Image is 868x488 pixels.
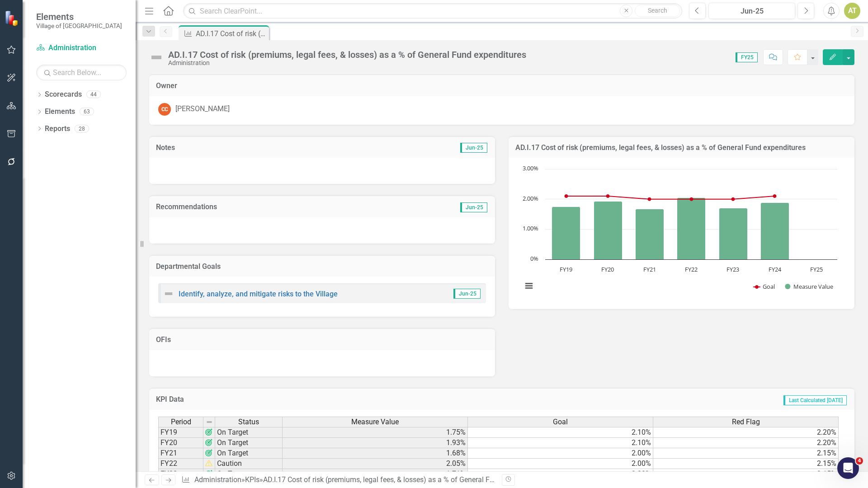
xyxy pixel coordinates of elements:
path: FY20, 1.92752487. Measure Value. [594,202,623,260]
text: FY22 [685,265,698,273]
h3: AD.I.17 Cost of risk (premiums, legal fees, & losses) as a % of General Fund expenditures [515,144,848,152]
td: 2.20% [653,438,839,448]
td: 2.20% [653,427,839,438]
g: Measure Value, series 2 of 2. Bar series with 7 bars. [552,169,817,260]
span: Jun-25 [453,289,481,299]
td: 1.93% [283,438,468,448]
div: AD.I.17 Cost of risk (premiums, legal fees, & losses) as a % of General Fund expenditures [168,50,526,60]
h3: Owner [156,82,848,90]
img: fiTpbkl3SbrT+fjflsHMCx0AAMyPQgcAoAIUOgAAFaDQAQCoAIUOAEAFKHQAACpAoQMAUAEKHQCAClDoAABUgEIHAKACFDoAA... [205,460,212,467]
span: Goal [553,418,568,426]
td: FY22 [158,459,203,469]
td: FY21 [158,448,203,459]
a: KPIs [245,475,259,484]
text: FY23 [726,265,739,273]
a: Administration [194,475,241,484]
h3: KPI Data [156,395,366,404]
text: FY21 [643,265,656,273]
div: Administration [168,60,526,66]
td: 2.00% [468,469,653,479]
path: FY19, 1.74592839. Measure Value. [552,207,580,260]
td: Caution [215,459,283,469]
div: 44 [86,91,101,99]
path: FY22, 2. Goal. [690,197,693,201]
path: FY20, 2.1. Goal. [606,194,610,198]
td: FY19 [158,427,203,438]
img: A3ZSpzDUQmL+AAAAAElFTkSuQmCC [205,439,212,446]
td: On Target [215,427,283,438]
text: 0% [530,254,538,263]
td: 1.68% [283,448,468,459]
text: FY25 [810,265,823,273]
a: Reports [45,124,70,134]
img: Not Defined [149,50,164,65]
text: FY20 [601,265,614,273]
div: 28 [75,125,89,132]
svg: Interactive chart [518,164,842,300]
span: Red Flag [732,418,760,426]
span: Jun-25 [460,143,487,153]
span: FY25 [736,52,758,62]
td: On Target [215,448,283,459]
td: FY23 [158,469,203,479]
td: 2.10% [468,427,653,438]
span: Search [648,7,667,14]
td: FY20 [158,438,203,448]
td: 2.15% [653,459,839,469]
button: Show Measure Value [785,282,834,291]
text: FY19 [560,265,572,273]
td: On Target [215,438,283,448]
input: Search ClearPoint... [183,3,682,19]
span: Jun-25 [460,202,487,212]
div: CC [158,103,171,116]
div: Chart. Highcharts interactive chart. [518,164,845,300]
span: Last Calculated [DATE] [783,395,847,405]
img: A3ZSpzDUQmL+AAAAAElFTkSuQmCC [205,470,212,477]
td: 1.75% [283,427,468,438]
div: » » [181,475,495,485]
td: 2.00% [468,448,653,459]
td: 2.15% [653,448,839,459]
path: FY21, 2. Goal. [648,197,651,201]
text: 1.00% [523,224,538,232]
td: On Target [215,469,283,479]
button: Jun-25 [708,3,795,19]
img: 8DAGhfEEPCf229AAAAAElFTkSuQmCC [206,418,213,426]
path: FY24, 2.1. Goal. [773,194,777,198]
small: Village of [GEOGRAPHIC_DATA] [36,22,122,29]
img: A3ZSpzDUQmL+AAAAAElFTkSuQmCC [205,428,212,436]
td: 2.05% [283,459,468,469]
path: FY21, 1.67856752. Measure Value. [636,209,664,260]
span: Measure Value [351,418,399,426]
h3: Recommendations [156,203,384,211]
td: 2.00% [468,459,653,469]
path: FY22, 2.05404043. Measure Value. [677,198,706,260]
text: 2.00% [523,194,538,202]
button: View chart menu, Chart [523,280,535,292]
div: 63 [80,108,94,116]
input: Search Below... [36,65,127,80]
td: 2.10% [468,438,653,448]
h3: OFIs [156,336,488,344]
text: 3.00% [523,164,538,172]
path: FY19, 2.1. Goal. [565,194,568,198]
path: FY23, 2. Goal. [731,197,735,201]
path: FY23, 1.70791563. Measure Value. [719,208,748,260]
div: [PERSON_NAME] [175,104,230,114]
img: A3ZSpzDUQmL+AAAAAElFTkSuQmCC [205,449,212,456]
img: ClearPoint Strategy [5,10,20,26]
button: AT [844,3,860,19]
span: 4 [856,457,863,465]
a: Elements [45,107,75,117]
a: Identify, analyze, and mitigate risks to the Village [179,290,338,298]
h3: Departmental Goals [156,263,488,271]
iframe: Intercom live chat [837,457,859,479]
a: Scorecards [45,89,82,100]
td: 2.15% [653,469,839,479]
span: Status [238,418,259,426]
td: 1.71% [283,469,468,479]
button: Search [635,5,680,17]
text: FY24 [769,265,782,273]
button: Show Goal [754,282,775,291]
